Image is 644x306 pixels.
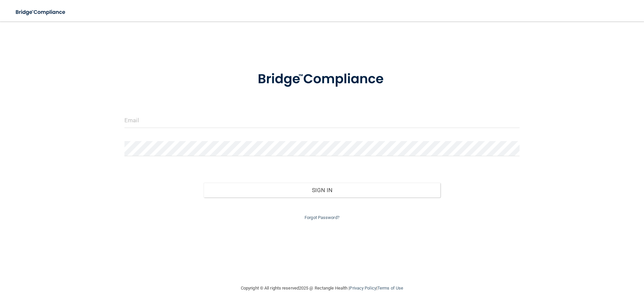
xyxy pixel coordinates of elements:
[204,183,441,198] button: Sign In
[305,215,339,220] a: Forgot Password?
[350,286,376,291] a: Privacy Policy
[200,277,444,299] div: Copyright © All rights reserved 2025 @ Rectangle Health | |
[377,286,403,291] a: Terms of Use
[10,5,72,19] img: bridge_compliance_login_screen.278c3ca4.svg
[124,113,520,128] input: Email
[528,271,636,298] iframe: Drift Widget Chat Controller
[244,62,400,97] img: bridge_compliance_login_screen.278c3ca4.svg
